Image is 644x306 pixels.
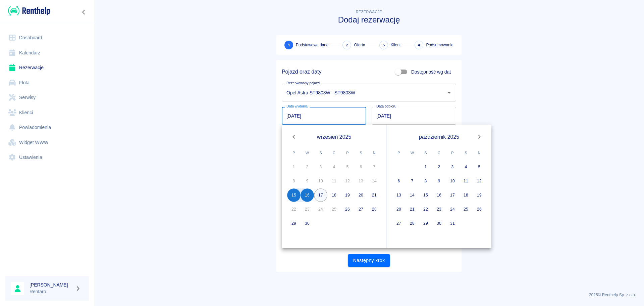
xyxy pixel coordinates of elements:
[444,88,454,97] button: Otwórz
[419,160,432,174] button: 1
[341,203,354,216] button: 26
[419,133,459,141] span: październik 2025
[5,135,89,150] a: Widget WWW
[473,188,486,202] button: 19
[79,8,89,16] button: Zwiń nawigację
[341,146,354,160] span: piątek
[282,69,321,75] h5: Pojazd oraz daty
[473,160,486,174] button: 5
[368,146,380,160] span: niedziela
[393,146,405,160] span: poniedziałek
[5,60,89,75] a: Rezerwacje
[392,203,406,216] button: 20
[376,104,396,109] label: Data odbioru
[315,146,327,160] span: środa
[317,133,352,141] span: wrzesień 2025
[5,5,50,16] a: Renthelp logo
[5,120,89,135] a: Powiadomienia
[356,10,382,14] span: Rezerwacje
[406,174,419,188] button: 7
[348,254,390,267] button: Następny krok
[5,105,89,120] a: Klienci
[5,30,89,45] a: Dashboard
[368,188,381,202] button: 21
[8,5,50,16] img: Renthelp logo
[446,188,459,202] button: 17
[287,217,301,230] button: 29
[382,42,385,49] span: 3
[446,203,459,216] button: 24
[355,146,367,160] span: sobota
[301,146,313,160] span: wtorek
[433,146,445,160] span: czwartek
[287,188,301,202] button: 15
[368,203,381,216] button: 28
[419,203,432,216] button: 22
[314,188,327,202] button: 17
[30,281,72,288] h6: [PERSON_NAME]
[372,107,456,125] input: DD.MM.YYYY
[30,288,72,295] p: Rentaro
[419,188,432,202] button: 15
[432,160,446,174] button: 2
[473,130,486,143] button: Next month
[288,146,300,160] span: poniedziałek
[406,188,419,202] button: 14
[432,174,446,188] button: 9
[327,188,341,202] button: 18
[459,203,473,216] button: 25
[5,90,89,105] a: Serwisy
[420,146,432,160] span: środa
[354,42,365,48] span: Oferta
[391,42,401,48] span: Klient
[459,160,473,174] button: 4
[446,146,459,160] span: piątek
[276,15,462,25] h3: Dodaj rezerwację
[432,203,446,216] button: 23
[446,174,459,188] button: 10
[419,174,432,188] button: 8
[406,146,418,160] span: wtorek
[446,160,459,174] button: 3
[346,42,348,49] span: 2
[288,42,290,49] span: 1
[432,217,446,230] button: 30
[287,130,301,143] button: Previous month
[418,42,420,49] span: 4
[406,217,419,230] button: 28
[102,292,636,298] p: 2025 © Renthelp Sp. z o.o.
[286,81,320,86] label: Rezerwowany pojazd
[446,217,459,230] button: 31
[406,203,419,216] button: 21
[328,146,340,160] span: czwartek
[460,146,472,160] span: sobota
[5,150,89,165] a: Ustawienia
[286,104,308,109] label: Data wydania
[392,188,406,202] button: 13
[296,42,328,48] span: Podstawowe dane
[473,174,486,188] button: 12
[301,217,314,230] button: 30
[354,203,368,216] button: 27
[354,188,368,202] button: 20
[341,188,354,202] button: 19
[459,174,473,188] button: 11
[411,69,451,76] span: Dostępność wg dat
[473,146,485,160] span: niedziela
[282,107,366,125] input: DD.MM.YYYY
[432,188,446,202] button: 16
[426,42,453,48] span: Podsumowanie
[392,217,406,230] button: 27
[459,188,473,202] button: 18
[473,203,486,216] button: 26
[392,174,406,188] button: 6
[419,217,432,230] button: 29
[5,45,89,60] a: Kalendarz
[301,188,314,202] button: 16
[5,75,89,90] a: Flota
